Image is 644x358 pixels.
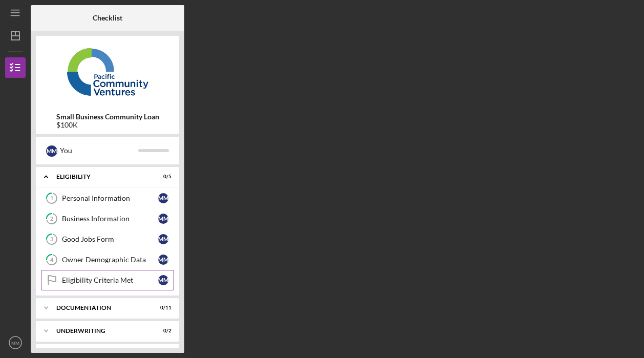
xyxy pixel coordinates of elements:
div: Good Jobs Form [62,235,158,243]
div: Business Information [62,215,158,223]
tspan: 4 [50,257,54,263]
a: 1Personal InformationMM [41,188,174,208]
a: 2Business InformationMM [41,208,174,229]
a: 4Owner Demographic DataMM [41,249,174,270]
div: Eligibility [56,174,146,180]
div: M M [158,234,168,244]
div: Documentation [56,305,146,311]
div: M M [158,214,168,224]
tspan: 2 [50,216,53,222]
button: MM [5,332,26,353]
img: Product logo [36,41,179,102]
div: You [60,142,138,159]
div: 0 / 2 [153,328,171,334]
div: M M [158,193,168,203]
tspan: 3 [50,236,53,243]
a: Eligibility Criteria MetMM [41,270,174,290]
div: Owner Demographic Data [62,256,158,264]
div: Eligibility Criteria Met [62,276,158,284]
text: MM [11,340,19,346]
div: M M [158,255,168,265]
div: $100K [56,121,159,129]
div: Personal Information [62,194,158,202]
b: Small Business Community Loan [56,113,159,121]
a: 3Good Jobs FormMM [41,229,174,249]
div: M M [46,145,57,157]
b: Checklist [93,14,122,22]
div: Underwriting [56,328,146,334]
div: M M [158,275,168,285]
div: 0 / 11 [153,305,171,311]
tspan: 1 [50,195,53,202]
div: 0 / 5 [153,174,171,180]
